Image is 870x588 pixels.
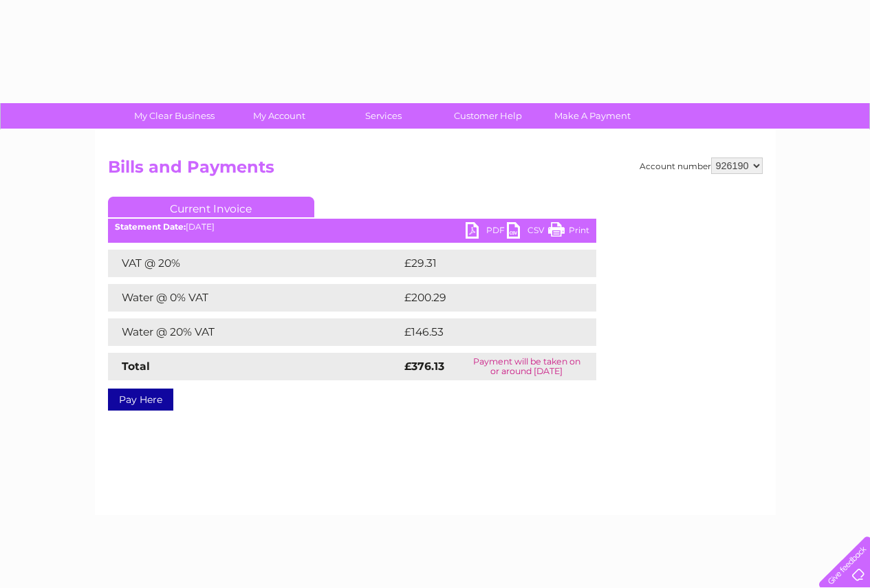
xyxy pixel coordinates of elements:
[548,222,589,242] a: Print
[122,360,150,373] strong: Total
[457,353,596,380] td: Payment will be taken on or around [DATE]
[401,318,571,346] td: £146.53
[222,103,336,129] a: My Account
[327,103,440,129] a: Services
[401,284,572,312] td: £200.29
[108,284,401,312] td: Water @ 0% VAT
[507,222,548,242] a: CSV
[108,250,401,277] td: VAT @ 20%
[404,360,444,373] strong: £376.13
[108,197,314,217] a: Current Invoice
[401,250,567,277] td: £29.31
[536,103,649,129] a: Make A Payment
[108,318,401,346] td: Water @ 20% VAT
[108,157,763,184] h2: Bills and Payments
[108,222,596,232] div: [DATE]
[118,103,231,129] a: My Clear Business
[431,103,545,129] a: Customer Help
[115,221,186,232] b: Statement Date:
[108,389,173,411] a: Pay Here
[466,222,507,242] a: PDF
[640,157,763,174] div: Account number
